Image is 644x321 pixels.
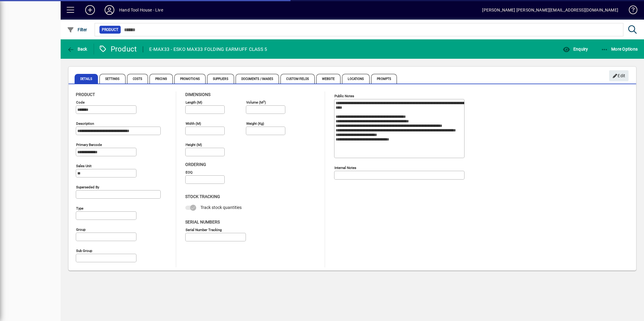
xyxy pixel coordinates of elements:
mat-label: Serial Number tracking [186,227,222,232]
mat-label: Width (m) [186,121,201,126]
mat-label: Primary barcode [76,143,102,147]
span: Details [75,74,98,84]
mat-label: EOQ [186,170,193,174]
mat-label: Public Notes [334,94,354,98]
span: Pricing [149,74,173,84]
mat-label: Volume (m ) [246,100,266,104]
div: E-MAX33 - ESKO MAX33 FOLDING EARMUFF CLASS 5 [149,45,267,54]
span: Website [316,74,341,84]
span: Documents / Images [236,74,279,84]
mat-label: Type [76,206,83,210]
div: Product [99,44,137,54]
span: Track stock quantities [200,205,242,210]
span: Promotions [174,74,206,84]
span: Product [76,92,95,97]
span: Prompts [371,74,397,84]
span: Suppliers [207,74,234,84]
mat-label: Sub group [76,249,92,253]
span: Back [67,47,87,51]
span: Custom Fields [280,74,314,84]
app-page-header-button: Back [61,44,94,55]
mat-label: Height (m) [186,143,202,147]
mat-label: Superseded by [76,185,99,189]
span: Edit [612,71,626,81]
span: Serial Numbers [185,220,220,224]
span: Enquiry [563,47,588,51]
button: More Options [599,44,639,55]
mat-label: Sales unit [76,164,92,168]
button: Profile [100,5,119,15]
button: Filter [65,24,89,35]
button: Edit [609,70,629,81]
mat-label: Length (m) [186,100,202,104]
div: Hand Tool House - Live [119,5,163,15]
button: Add [80,5,100,15]
span: Stock Tracking [185,194,220,199]
span: Ordering [185,162,206,167]
span: Locations [342,74,370,84]
span: Product [102,27,118,33]
button: Back [65,44,89,55]
mat-label: Description [76,121,94,126]
mat-label: Internal Notes [334,166,356,170]
span: Filter [67,27,87,32]
span: Dimensions [185,92,210,97]
mat-label: Group [76,227,86,232]
mat-label: Weight (Kg) [246,121,264,126]
div: [PERSON_NAME] [PERSON_NAME][EMAIL_ADDRESS][DOMAIN_NAME] [482,5,618,15]
span: Costs [127,74,148,84]
a: Knowledge Base [624,1,636,21]
sup: 3 [263,100,265,103]
button: Enquiry [561,44,589,55]
span: Settings [99,74,126,84]
mat-label: Code [76,100,85,104]
span: More Options [601,47,638,51]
